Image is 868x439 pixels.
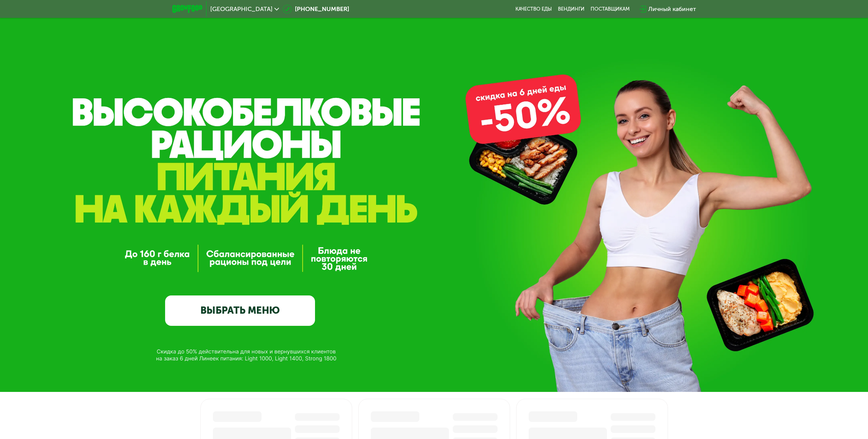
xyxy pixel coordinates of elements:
[165,295,315,325] a: ВЫБРАТЬ МЕНЮ
[558,6,584,12] a: Вендинги
[210,6,273,12] span: [GEOGRAPHIC_DATA]
[515,6,552,12] a: Качество еды
[283,5,349,14] a: [PHONE_NUMBER]
[648,5,696,14] div: Личный кабинет
[591,6,630,12] div: поставщикам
